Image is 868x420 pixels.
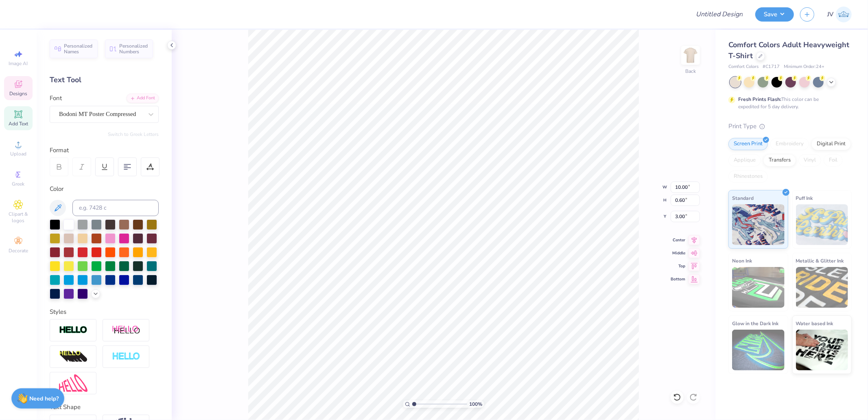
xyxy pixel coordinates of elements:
[9,60,28,67] span: Image AI
[836,7,852,22] img: Jo Vincent
[50,402,159,412] div: Text Shape
[796,330,848,370] img: Water based Ink
[728,63,759,70] span: Comfort Colors
[685,68,696,75] div: Back
[671,237,685,243] span: Center
[469,400,482,408] span: 100 %
[10,151,26,157] span: Upload
[827,10,834,19] span: JV
[728,154,761,166] div: Applique
[689,6,749,22] input: Untitled Design
[50,184,159,194] div: Color
[72,200,159,216] input: e.g. 7428 c
[763,154,796,166] div: Transfers
[4,211,33,224] span: Clipart & logos
[50,94,62,103] label: Font
[112,325,140,335] img: Shadow
[728,122,852,131] div: Print Type
[108,131,159,138] button: Switch to Greek Letters
[824,154,843,166] div: Foil
[732,319,778,328] span: Glow in the Dark Ink
[738,96,781,103] strong: Fresh Prints Flash:
[732,330,785,370] img: Glow in the Dark Ink
[119,43,148,55] span: Personalized Numbers
[728,40,849,61] span: Comfort Colors Adult Heavyweight T-Shirt
[798,154,821,166] div: Vinyl
[728,171,768,183] div: Rhinestones
[112,352,140,361] img: Negative Space
[12,181,25,187] span: Greek
[784,63,824,70] span: Minimum Order: 24 +
[9,120,28,127] span: Add Text
[796,256,844,265] span: Metallic & Glitter Ink
[728,138,768,150] div: Screen Print
[671,250,685,256] span: Middle
[59,326,87,335] img: Stroke
[732,256,752,265] span: Neon Ink
[64,43,93,55] span: Personalized Names
[50,146,160,155] div: Format
[827,7,852,22] a: JV
[127,94,159,103] div: Add Font
[732,204,785,245] img: Standard
[738,96,838,110] div: This color can be expedited for 5 day delivery.
[796,194,813,202] span: Puff Ink
[50,307,159,317] div: Styles
[755,7,794,22] button: Save
[796,267,848,308] img: Metallic & Glitter Ink
[59,350,87,363] img: 3d Illusion
[671,263,685,269] span: Top
[811,138,851,150] div: Digital Print
[30,395,59,402] strong: Need help?
[763,63,780,70] span: # C1717
[59,374,87,392] img: Free Distort
[671,276,685,282] span: Bottom
[9,90,27,97] span: Designs
[796,319,833,328] span: Water based Ink
[9,247,28,254] span: Decorate
[682,47,699,63] img: Back
[732,194,754,202] span: Standard
[732,267,785,308] img: Neon Ink
[50,74,159,85] div: Text Tool
[796,204,848,245] img: Puff Ink
[770,138,809,150] div: Embroidery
